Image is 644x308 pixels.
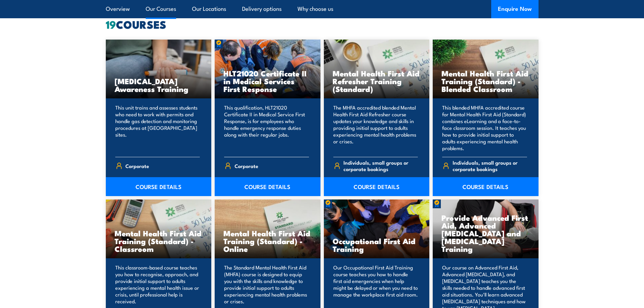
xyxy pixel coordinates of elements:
h3: Mental Health First Aid Refresher Training (Standard) [333,69,421,93]
p: This blended MHFA accredited course for Mental Health First Aid (Standard) combines eLearning and... [442,104,527,151]
h2: COURSES [106,19,539,29]
h3: Mental Health First Aid Training (Standard) - Blended Classroom [442,69,530,93]
a: COURSE DETAILS [433,177,539,196]
a: COURSE DETAILS [324,177,430,196]
h3: [MEDICAL_DATA] Awareness Training [115,77,203,93]
a: COURSE DETAILS [106,177,212,196]
p: This qualification, HLT21020 Certificate II in Medical Service First Response, is for employees w... [224,104,309,151]
h3: Mental Health First Aid Training (Standard) - Online [223,229,312,253]
h3: Occupational First Aid Training [333,237,421,253]
h3: Provide Advanced First Aid, Advanced [MEDICAL_DATA] and [MEDICAL_DATA] Training [442,214,530,253]
p: This unit trains and assesses students who need to work with permits and handle gas detection and... [115,104,200,151]
p: The MHFA accredited blended Mental Health First Aid Refresher course updates your knowledge and s... [333,104,418,151]
h3: Mental Health First Aid Training (Standard) - Classroom [115,229,203,253]
h3: HLT21020 Certificate II in Medical Services First Response [223,69,312,93]
span: Corporate [235,161,258,171]
a: COURSE DETAILS [215,177,320,196]
span: Individuals, small groups or corporate bookings [343,159,418,172]
strong: 19 [106,16,116,32]
span: Individuals, small groups or corporate bookings [453,159,527,172]
span: Corporate [125,161,149,171]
